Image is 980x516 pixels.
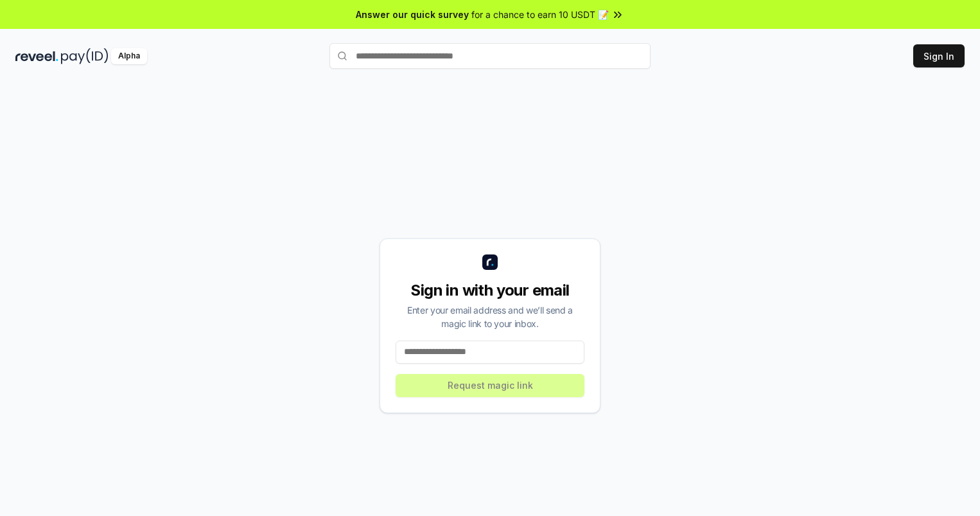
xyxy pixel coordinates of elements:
button: Sign In [913,44,965,67]
img: pay_id [61,48,109,64]
div: Enter your email address and we’ll send a magic link to your inbox. [396,303,584,330]
span: Answer our quick survey [356,8,469,21]
div: Alpha [111,48,147,64]
img: reveel_dark [15,48,58,64]
img: logo_small [482,254,498,270]
div: Sign in with your email [396,280,584,301]
span: for a chance to earn 10 USDT 📝 [471,8,609,21]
